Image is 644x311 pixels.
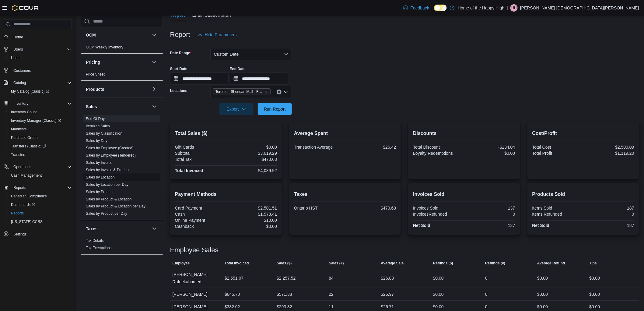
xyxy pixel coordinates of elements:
button: Canadian Compliance [6,192,74,200]
button: OCM [151,31,158,39]
span: Total Invoiced [225,261,249,266]
span: Sales by Location per Day [86,182,128,187]
span: Sales by Location [86,175,115,180]
button: Pricing [151,58,158,66]
span: Average Refund [537,261,565,266]
div: $470.63 [227,157,277,162]
span: Purchase Orders [11,135,39,140]
button: [US_STATE] CCRS [6,217,74,226]
a: Tax Exemptions [86,246,112,250]
span: My Catalog (Classic) [9,88,72,95]
span: Sales by Invoice [86,160,112,165]
button: Sales [86,104,149,110]
a: Settings [11,231,29,238]
a: Sales by Product & Location [86,197,132,201]
span: Hide Parameters [205,32,237,38]
a: Transfers (Classic) [6,142,74,150]
a: End Of Day [86,117,105,121]
span: Sales by Employee (Created) [86,146,134,150]
a: Sales by Day [86,139,107,143]
span: Employee [173,261,190,266]
div: Total Cost [532,145,582,150]
div: InvoicesRefunded [413,212,463,217]
h3: Sales [86,104,97,110]
span: Purchase Orders [9,134,72,141]
input: Press the down key to open a popover containing a calendar. [170,72,229,85]
h2: Invoices Sold [413,191,515,198]
button: Users [6,54,74,62]
button: Open list of options [283,90,288,94]
button: Reports [11,184,29,191]
div: Total Discount [413,145,463,150]
div: $332.02 [225,303,240,310]
a: Sales by Invoice [86,161,112,165]
a: My Catalog (Classic) [9,88,52,95]
a: Manifests [9,125,29,133]
strong: Total Invoiced [175,168,203,173]
h2: Total Sales ($) [175,130,277,137]
div: $2,551.07 [225,274,243,282]
div: $0.00 [537,274,548,282]
span: Operations [13,164,31,169]
a: Sales by Location [86,175,115,179]
div: $2,257.52 [277,274,296,282]
span: Sales (#) [329,261,344,266]
div: $645.70 [225,291,240,298]
span: Refunds ($) [433,261,453,266]
span: Dark Mode [434,11,434,11]
p: | [507,4,508,12]
a: Sales by Classification [86,131,122,136]
a: My Catalog (Classic) [6,87,74,96]
span: Inventory Manager (Classic) [9,117,72,124]
button: Taxes [151,225,158,232]
button: Clear input [277,90,282,94]
span: Inventory Count [9,108,72,116]
span: Reports [11,184,72,191]
input: Dark Mode [434,5,447,11]
div: $0.00 [433,303,444,310]
span: OCM Weekly Inventory [86,45,123,50]
span: Sales by Employee (Tendered) [86,153,136,158]
span: Catalog [13,80,26,85]
div: $26.71 [381,303,394,310]
div: [PERSON_NAME] Rafeekahamed [170,268,222,288]
span: Feedback [411,5,429,11]
h2: Payment Methods [175,191,277,198]
a: Sales by Employee (Created) [86,146,134,150]
div: Pricing [81,71,163,80]
a: Inventory Manager (Classic) [6,116,74,125]
div: 187 [584,206,634,210]
span: Refunds (#) [485,261,505,266]
button: Operations [1,163,74,171]
span: Sales by Product [86,189,114,194]
div: $0.00 [590,303,600,310]
span: Users [13,47,23,52]
div: $3,619.29 [227,151,277,156]
span: Dashboards [11,202,35,207]
a: Sales by Location per Day [86,182,128,187]
a: Sales by Invoice & Product [86,168,129,172]
div: $0.00 [433,291,444,298]
button: Inventory [11,100,31,107]
a: OCM Weekly Inventory [86,45,123,49]
button: Export [219,103,254,115]
div: Umme Hani Huzefa Bagdadi [510,4,518,12]
a: [US_STATE] CCRS [9,218,45,225]
a: Sales by Product per Day [86,212,127,216]
span: Dashboards [9,201,72,208]
button: Custom Date [210,48,292,60]
button: Sales [151,103,158,110]
div: $0.00 [227,145,277,150]
a: Feedback [401,2,432,14]
div: $25.97 [381,291,394,298]
div: 0 [485,291,488,298]
span: Manifests [11,127,26,132]
button: Settings [1,230,74,239]
div: Ontario HST [294,206,344,210]
a: Transfers [9,151,29,158]
div: 0 [465,212,515,217]
a: Sales by Employee (Tendered) [86,153,136,157]
div: Total Tax [175,157,225,162]
div: Items Refunded [532,212,582,217]
span: My Catalog (Classic) [11,89,49,94]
